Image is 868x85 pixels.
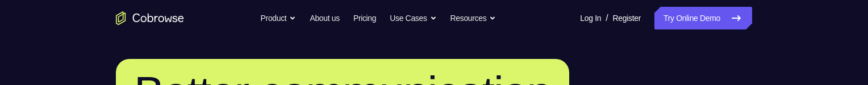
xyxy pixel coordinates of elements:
span: / [606,11,608,25]
button: Resources [450,7,496,29]
a: Log In [580,7,601,29]
button: Use Cases [390,7,436,29]
a: Register [613,7,641,29]
a: Pricing [353,7,376,29]
a: Try Online Demo [654,7,752,29]
button: Product [261,7,297,29]
a: Go to the home page [116,11,184,25]
a: About us [310,7,339,29]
